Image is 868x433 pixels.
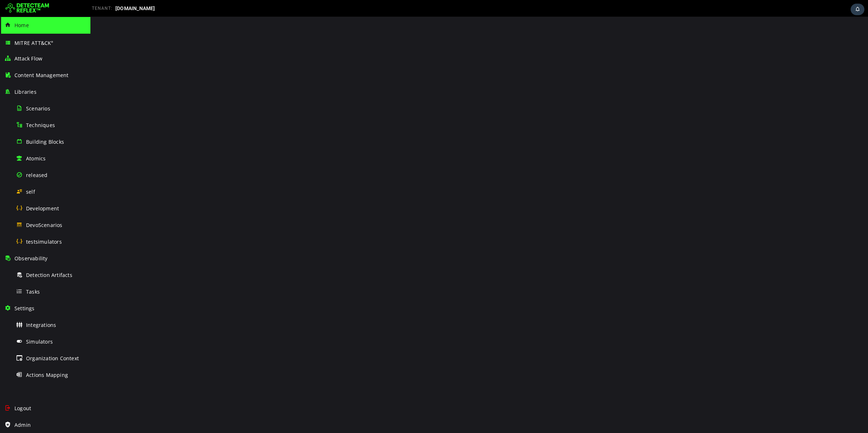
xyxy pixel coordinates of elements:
[14,22,29,29] span: Home
[14,305,35,312] span: Settings
[26,188,35,195] span: self
[26,155,46,162] span: Atomics
[14,39,54,46] span: MITRE ATT&CK
[26,205,59,212] span: Development
[26,355,79,362] span: Organization Context
[26,321,56,328] span: Integrations
[26,138,64,145] span: Building Blocks
[26,338,53,345] span: Simulators
[14,405,31,412] span: Logout
[26,122,55,129] span: Techniques
[14,72,69,79] span: Content Management
[26,172,48,178] span: released
[5,3,49,14] img: Detecteam logo
[26,222,63,228] span: DevoScenarios
[115,5,155,11] span: [DOMAIN_NAME]
[14,55,42,62] span: Attack Flow
[851,4,864,15] div: Task Notifications
[26,238,62,245] span: testsimulators
[92,6,112,11] span: TENANT:
[26,272,72,278] span: Detection Artifacts
[14,88,37,95] span: Libraries
[51,40,53,43] sup: ®
[26,288,40,295] span: Tasks
[14,421,31,428] span: Admin
[26,105,50,112] span: Scenarios
[26,371,68,378] span: Actions Mapping
[14,255,48,262] span: Observability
